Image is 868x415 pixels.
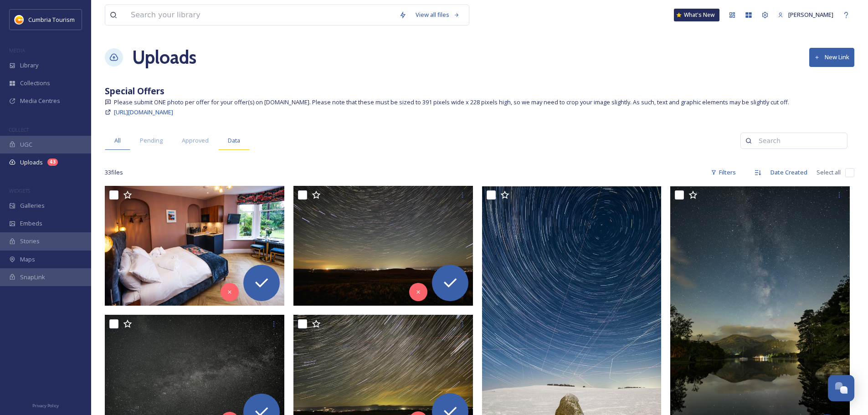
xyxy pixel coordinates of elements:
[20,140,32,149] span: UGC
[809,48,854,67] button: New Link
[773,6,838,24] a: [PERSON_NAME]
[47,159,58,166] div: 43
[105,168,123,177] span: 33 file s
[114,98,789,107] span: Please submit ONE photo per offer for your offer(s) on [DOMAIN_NAME]. Please note that these must...
[105,186,284,306] img: ext_1757274131.98187_oh@olantaharding.co.uk-Screenshot 2025-06-03 at 18.32.01.png
[32,403,59,409] span: Privacy Policy
[706,164,740,181] div: Filters
[105,85,164,97] strong: Special Offers
[674,9,719,21] a: What's New
[754,132,842,150] input: Search
[293,186,473,305] img: ext_1757176763.975001_marie-louisa@askhamhall.co.uk-PHOTO-2025-08-12-18-36-16-1.jpg
[28,15,75,24] span: Cumbria Tourism
[411,6,464,24] a: View all files
[20,219,42,228] span: Embeds
[140,136,163,145] span: Pending
[20,79,50,87] span: Collections
[817,168,841,177] span: Select all
[20,201,45,210] span: Galleries
[20,158,43,167] span: Uploads
[126,5,395,25] input: Search your library
[228,136,240,145] span: Data
[15,15,24,24] img: images.jpg
[9,187,30,194] span: WIDGETS
[114,136,121,145] span: All
[114,108,173,116] span: [URL][DOMAIN_NAME]
[32,400,59,410] a: Privacy Policy
[20,255,35,264] span: Maps
[20,273,45,282] span: SnapLink
[20,61,38,70] span: Library
[20,237,40,246] span: Stories
[788,10,833,19] span: [PERSON_NAME]
[182,136,209,145] span: Approved
[828,375,854,401] button: Open Chat
[114,107,173,118] a: [URL][DOMAIN_NAME]
[132,44,196,71] a: Uploads
[20,97,60,105] span: Media Centres
[766,164,812,181] div: Date Created
[9,47,25,54] span: MEDIA
[9,126,29,133] span: COLLECT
